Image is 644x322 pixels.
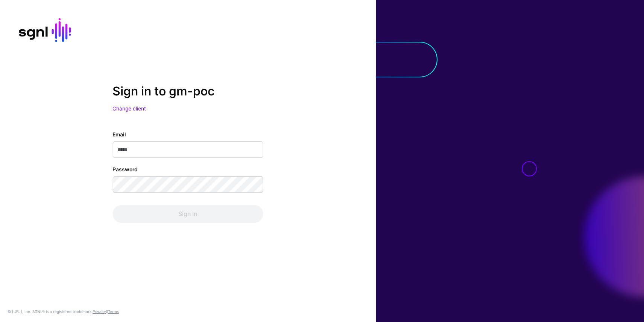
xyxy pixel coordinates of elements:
div: © [URL], Inc. SGNL® is a registered trademark. & [8,308,119,314]
label: Password [112,165,138,173]
label: Email [112,130,126,138]
a: Change client [112,105,146,112]
a: Terms [108,309,119,314]
a: Privacy [93,309,106,314]
h2: Sign in to gm-poc [112,84,263,98]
